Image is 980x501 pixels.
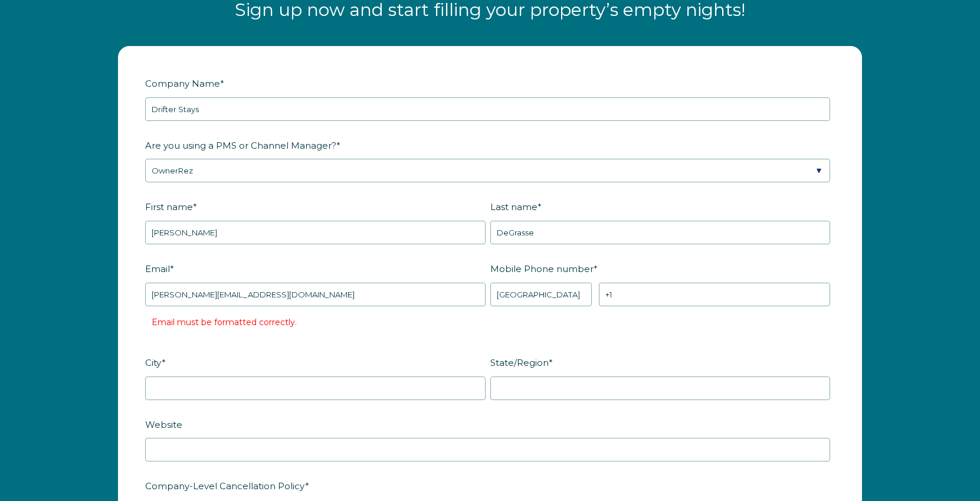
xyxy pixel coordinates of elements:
span: State/Region [490,353,549,372]
span: Last name [490,198,537,216]
span: Website [145,415,182,434]
span: Are you using a PMS or Channel Manager? [145,136,336,155]
span: Company-Level Cancellation Policy [145,477,305,495]
label: Email must be formatted correctly. [152,317,297,328]
span: City [145,353,162,372]
span: Mobile Phone number [490,260,594,278]
span: Email [145,260,170,278]
span: Company Name [145,74,220,93]
span: First name [145,198,193,216]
